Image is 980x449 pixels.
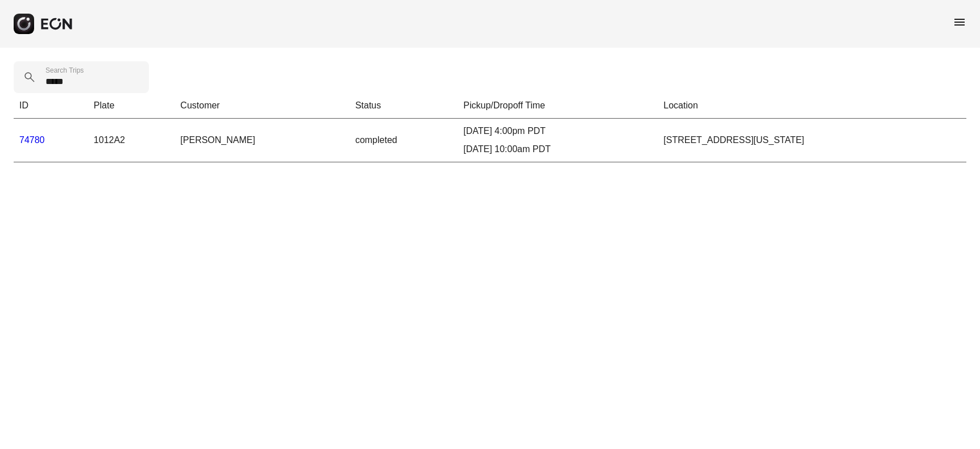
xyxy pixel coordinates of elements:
[350,119,458,162] td: completed
[658,93,966,119] th: Location
[45,66,84,75] label: Search Trips
[953,15,966,29] span: menu
[88,119,175,162] td: 1012A2
[175,119,350,162] td: [PERSON_NAME]
[463,124,652,138] div: [DATE] 4:00pm PDT
[19,135,45,145] a: 74780
[658,119,966,162] td: [STREET_ADDRESS][US_STATE]
[463,142,652,156] div: [DATE] 10:00am PDT
[14,93,88,119] th: ID
[350,93,458,119] th: Status
[88,93,175,119] th: Plate
[175,93,350,119] th: Customer
[458,93,658,119] th: Pickup/Dropoff Time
